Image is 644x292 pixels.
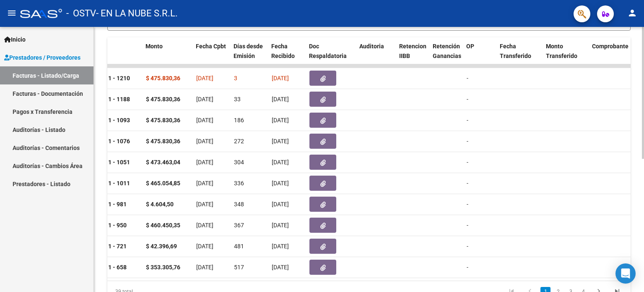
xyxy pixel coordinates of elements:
[396,37,429,74] datatable-header-cell: Retencion IIBB
[234,264,244,271] span: 517
[627,8,637,18] mat-icon: person
[146,117,180,124] strong: $ 475.830,36
[272,96,289,103] span: [DATE]
[146,264,180,271] strong: $ 353.305,76
[196,222,213,229] span: [DATE]
[230,37,268,74] datatable-header-cell: Días desde Emisión
[146,138,180,145] strong: $ 475.830,36
[196,96,213,103] span: [DATE]
[196,180,213,187] span: [DATE]
[234,243,244,250] span: 481
[467,96,468,103] span: -
[196,117,213,124] span: [DATE]
[272,201,289,208] span: [DATE]
[66,4,96,23] span: - OSTV
[359,43,384,50] span: Auditoria
[356,37,396,74] datatable-header-cell: Auditoria
[467,222,468,229] span: -
[272,75,289,82] span: [DATE]
[268,37,306,74] datatable-header-cell: Fecha Recibido
[196,43,226,50] span: Fecha Cpbt
[234,43,263,59] span: Días desde Emisión
[146,201,174,208] strong: $ 4.604,50
[272,117,289,124] span: [DATE]
[234,201,244,208] span: 348
[234,75,237,82] span: 3
[146,75,180,82] strong: $ 475.830,36
[592,43,628,50] span: Comprobante
[272,180,289,187] span: [DATE]
[466,43,474,50] span: OP
[546,43,577,59] span: Monto Transferido
[496,37,543,74] datatable-header-cell: Fecha Transferido
[146,159,180,166] strong: $ 473.463,04
[192,37,230,74] datatable-header-cell: Fecha Cpbt
[96,4,178,23] span: - EN LA NUBE S.R.L.
[429,37,463,74] datatable-header-cell: Retención Ganancias
[196,201,213,208] span: [DATE]
[467,117,468,124] span: -
[467,138,468,145] span: -
[399,43,426,59] span: Retencion IIBB
[196,264,213,271] span: [DATE]
[196,159,213,166] span: [DATE]
[467,201,468,208] span: -
[7,8,17,18] mat-icon: menu
[234,138,244,145] span: 272
[272,138,289,145] span: [DATE]
[234,222,244,229] span: 367
[463,37,496,74] datatable-header-cell: OP
[196,243,213,250] span: [DATE]
[543,37,589,74] datatable-header-cell: Monto Transferido
[4,53,80,62] span: Prestadores / Proveedores
[615,263,636,284] div: Open Intercom Messenger
[467,159,468,166] span: -
[467,264,468,271] span: -
[196,75,213,82] span: [DATE]
[272,264,289,271] span: [DATE]
[309,43,347,59] span: Doc Respaldatoria
[196,138,213,145] span: [DATE]
[234,96,241,103] span: 33
[433,43,461,59] span: Retención Ganancias
[4,35,26,44] span: Inicio
[467,75,468,82] span: -
[272,243,289,250] span: [DATE]
[145,43,163,50] span: Monto
[272,222,289,229] span: [DATE]
[467,243,468,250] span: -
[146,243,177,250] strong: $ 42.396,69
[467,180,468,187] span: -
[500,43,531,59] span: Fecha Transferido
[146,96,180,103] strong: $ 475.830,36
[272,159,289,166] span: [DATE]
[142,37,192,74] datatable-header-cell: Monto
[306,37,356,74] datatable-header-cell: Doc Respaldatoria
[234,117,244,124] span: 186
[234,159,244,166] span: 304
[146,180,180,187] strong: $ 465.054,85
[271,43,295,59] span: Fecha Recibido
[146,222,180,229] strong: $ 460.450,35
[234,180,244,187] span: 336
